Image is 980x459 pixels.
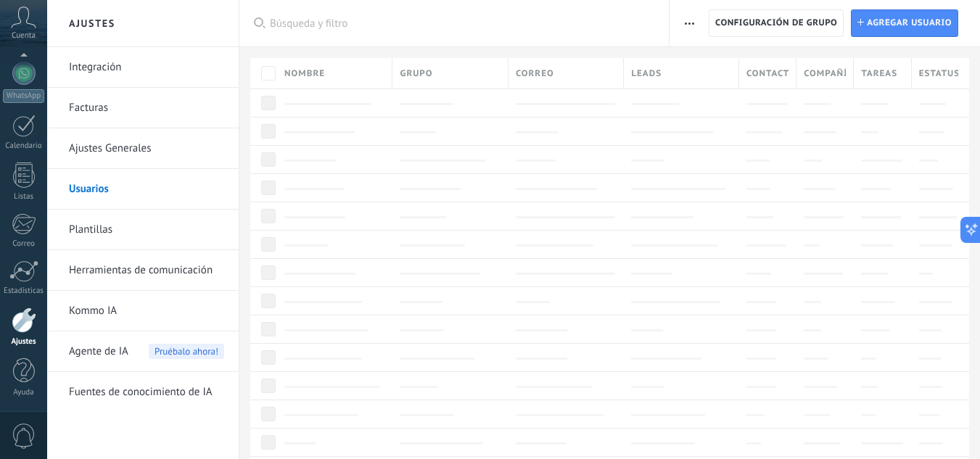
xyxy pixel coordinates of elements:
span: Correo [516,67,554,80]
a: Herramientas de comunicación [69,250,224,291]
a: Agente de IAPruébalo ahora! [69,331,224,372]
span: Cuenta [12,31,36,41]
a: Ajustes Generales [69,128,224,169]
span: Compañías [804,67,846,80]
span: Contactos [746,67,788,80]
button: Más [679,9,700,37]
span: Agente de IA [69,331,128,372]
li: Facturas [47,88,239,128]
li: Plantillas [47,210,239,250]
span: Configuración de grupo [715,10,837,36]
li: Herramientas de comunicación [47,250,239,291]
span: Búsqueda y filtro [270,17,654,30]
div: WhatsApp [3,89,44,103]
button: Configuración de grupo [709,9,844,37]
div: Ayuda [3,388,45,397]
a: Integración [69,47,224,88]
div: Estadísticas [3,286,45,296]
span: Grupo [400,67,432,80]
span: Nombre [284,67,325,80]
span: Estatus [919,67,958,80]
li: Kommo IA [47,291,239,331]
li: Agente de IA [47,331,239,372]
div: Listas [3,192,45,202]
div: Correo [3,239,45,249]
li: Ajustes Generales [47,128,239,169]
a: Fuentes de conocimiento de IA [69,372,224,413]
a: Facturas [69,88,224,128]
span: Tareas [861,67,897,80]
div: Calendario [3,141,45,151]
span: Leads [631,67,662,80]
li: Integración [47,47,239,88]
li: Fuentes de conocimiento de IA [47,372,239,412]
a: Agregar usuario [851,9,958,37]
span: Pruébalo ahora! [149,344,224,359]
div: Ajustes [3,337,45,347]
a: Kommo IA [69,291,224,331]
a: Plantillas [69,210,224,250]
span: Agregar usuario [867,10,952,36]
li: Usuarios [47,169,239,210]
a: Usuarios [69,169,224,210]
